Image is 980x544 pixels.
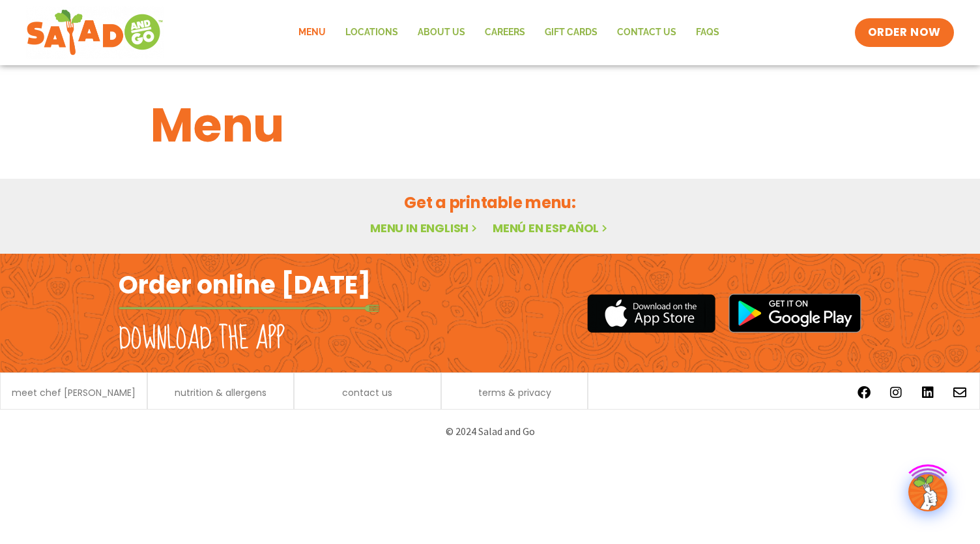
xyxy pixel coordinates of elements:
[125,423,855,440] p: © 2024 Salad and Go
[855,18,954,47] a: ORDER NOW
[289,18,729,48] nav: Menu
[607,18,686,48] a: Contact Us
[587,292,715,335] img: appstore
[342,388,392,397] a: contact us
[119,305,379,312] img: fork
[728,294,861,333] img: google_play
[478,388,551,397] a: terms & privacy
[289,18,336,48] a: Menu
[370,220,480,236] a: Menu in English
[12,388,136,397] a: meet chef [PERSON_NAME]
[475,18,535,48] a: Careers
[151,90,829,160] h1: Menu
[175,388,267,397] a: nutrition & allergens
[408,18,475,48] a: About Us
[686,18,729,48] a: FAQs
[336,18,408,48] a: Locations
[151,191,829,214] h2: Get a printable menu:
[535,18,607,48] a: GIFT CARDS
[868,25,941,40] span: ORDER NOW
[119,269,371,301] h2: Order online [DATE]
[119,321,285,357] h2: Download the app
[493,220,610,236] a: Menú en español
[26,7,164,59] img: new-SAG-logo-768×292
